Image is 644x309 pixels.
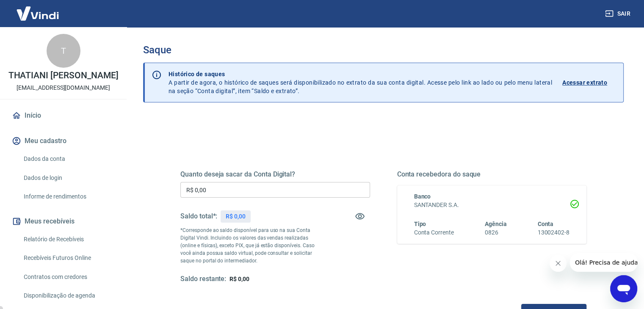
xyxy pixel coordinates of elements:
[229,276,249,282] span: R$ 0,00
[169,70,552,95] p: A partir de agora, o histórico de saques será disponibilizado no extrato da sua conta digital. Ac...
[20,287,116,304] a: Disponibilização de agenda
[47,34,80,68] div: T
[10,212,116,231] button: Meus recebíveis
[485,221,507,227] span: Agência
[169,70,552,78] p: Histórico de saques
[20,150,116,168] a: Dados da conta
[414,221,426,227] span: Tipo
[20,169,116,187] a: Dados de login
[562,70,616,95] a: Acessar extrato
[562,78,607,87] p: Acessar extrato
[10,132,116,150] button: Meu cadastro
[537,221,553,227] span: Conta
[485,228,507,237] h6: 0826
[180,226,323,265] p: *Corresponde ao saldo disponível para uso na sua Conta Digital Vindi. Incluindo os valores das ve...
[143,44,624,56] h3: Saque
[180,212,217,221] h5: Saldo total*:
[180,275,226,284] h5: Saldo restante:
[414,193,431,200] span: Banco
[226,212,246,221] p: R$ 0,00
[180,170,370,179] h5: Quanto deseja sacar da Conta Digital?
[414,201,570,210] h6: SANTANDER S.A.
[20,249,116,267] a: Recebíveis Futuros Online
[17,83,110,92] p: [EMAIL_ADDRESS][DOMAIN_NAME]
[537,228,569,237] h6: 13002402-8
[20,231,116,248] a: Relatório de Recebíveis
[20,188,116,205] a: Informe de rendimentos
[8,71,119,80] p: THATIANI [PERSON_NAME]
[10,106,116,125] a: Início
[550,255,567,272] iframe: Fechar mensagem
[414,228,454,237] h6: Conta Corrente
[397,170,587,179] h5: Conta recebedora do saque
[20,268,116,286] a: Contratos com credores
[610,275,637,302] iframe: Botão para abrir a janela de mensagens
[603,6,634,22] button: Sair
[5,6,71,13] span: Olá! Precisa de ajuda?
[10,0,65,26] img: Vindi
[570,253,637,272] iframe: Mensagem da empresa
